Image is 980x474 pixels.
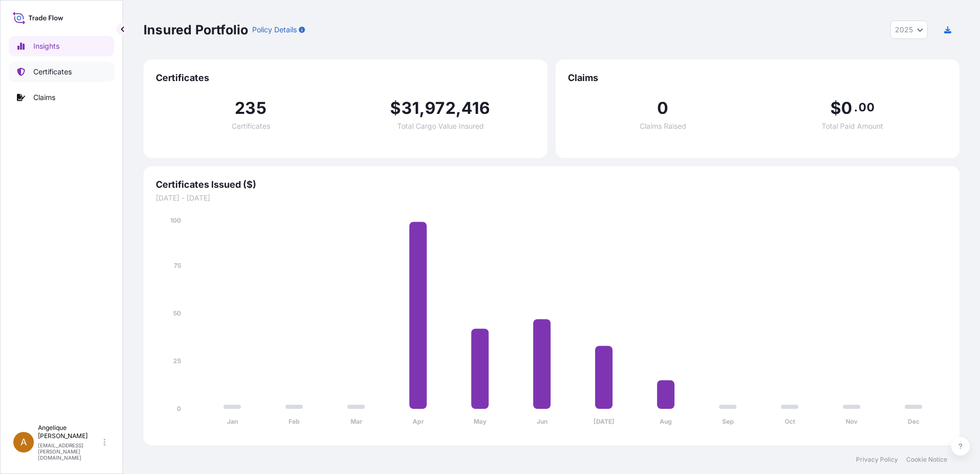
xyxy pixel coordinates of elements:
[173,357,181,365] tspan: 25
[425,100,456,116] span: 972
[174,262,181,269] tspan: 75
[859,103,874,111] span: 00
[401,100,419,116] span: 31
[906,456,947,464] a: Cookie Notice
[156,179,947,191] span: Certificates Issued ($)
[38,424,101,440] p: Angelique [PERSON_NAME]
[785,418,795,425] tspan: Oct
[156,193,947,203] span: [DATE] - [DATE]
[38,442,101,461] p: [EMAIL_ADDRESS][PERSON_NAME][DOMAIN_NAME]
[537,418,547,425] tspan: Jun
[390,100,401,116] span: $
[351,418,362,425] tspan: Mar
[594,418,615,425] tspan: [DATE]
[856,456,898,464] a: Privacy Policy
[456,100,461,116] span: ,
[841,100,852,116] span: 0
[890,21,928,39] button: Year Selector
[397,123,484,130] span: Total Cargo Value Insured
[895,25,913,35] span: 2025
[9,87,114,108] a: Claims
[33,41,59,51] p: Insights
[173,309,181,317] tspan: 50
[9,36,114,56] a: Insights
[657,100,668,116] span: 0
[144,22,248,38] p: Insured Portfolio
[854,103,857,111] span: .
[33,92,55,103] p: Claims
[419,100,425,116] span: ,
[21,437,27,447] span: A
[289,418,300,425] tspan: Feb
[177,405,181,412] tspan: 0
[252,25,297,35] p: Policy Details
[908,418,920,425] tspan: Dec
[461,100,491,116] span: 416
[9,62,114,82] a: Certificates
[568,72,947,84] span: Claims
[232,123,270,130] span: Certificates
[822,123,883,130] span: Total Paid Amount
[170,216,181,224] tspan: 100
[846,418,858,425] tspan: Nov
[722,418,734,425] tspan: Sep
[156,72,535,84] span: Certificates
[227,418,238,425] tspan: Jan
[660,418,672,425] tspan: Aug
[413,418,424,425] tspan: Apr
[33,67,72,77] p: Certificates
[474,418,487,425] tspan: May
[235,100,267,116] span: 235
[830,100,841,116] span: $
[640,123,686,130] span: Claims Raised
